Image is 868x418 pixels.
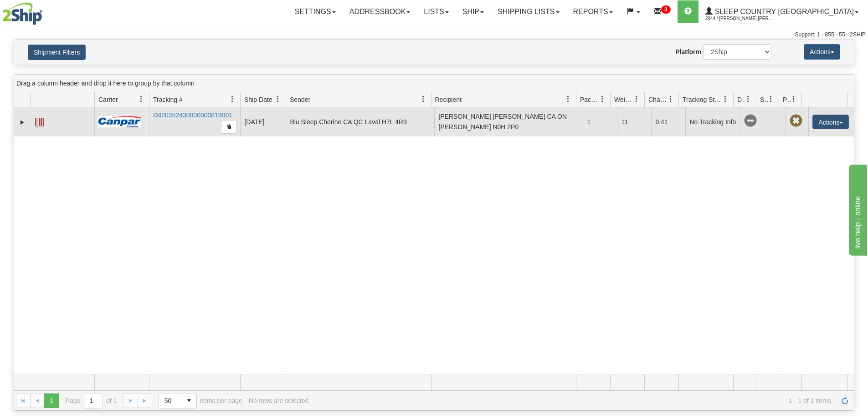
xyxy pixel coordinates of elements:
a: Ship Date filter column settings [270,91,286,107]
a: Sleep Country [GEOGRAPHIC_DATA] 2044 / [PERSON_NAME] [PERSON_NAME] [699,0,865,23]
td: 1 [583,107,617,136]
span: Recipient [435,95,462,104]
img: 14 - Canpar [98,116,141,127]
a: Reports [566,0,620,23]
a: Label [35,114,44,129]
a: Delivery Status filter column settings [740,91,756,107]
a: Settings [288,0,343,23]
input: Page 1 [84,393,103,408]
span: Shipment Issues [760,95,768,104]
a: Recipient filter column settings [560,91,576,107]
img: logo2044.jpg [2,2,42,25]
span: Carrier [98,95,118,104]
a: Lists [417,0,455,23]
a: Shipment Issues filter column settings [763,91,779,107]
a: Packages filter column settings [595,91,610,107]
a: Pickup Status filter column settings [786,91,801,107]
span: Tracking # [153,95,183,104]
td: No Tracking Info [685,107,740,136]
a: Tracking Status filter column settings [718,91,733,107]
span: Page 1 [44,393,59,408]
a: Sender filter column settings [416,91,431,107]
span: Page sizes drop down [159,393,197,408]
span: 50 [164,396,176,405]
a: Shipping lists [491,0,566,23]
span: Ship Date [244,95,272,104]
span: 1 - 1 of 1 items [315,397,831,404]
span: Pickup Not Assigned [790,115,802,127]
a: 3 [647,0,678,23]
span: No Tracking Info [744,115,757,127]
td: [PERSON_NAME] [PERSON_NAME] CA ON [PERSON_NAME] N0H 2P0 [434,107,583,136]
div: No rows are selected [249,397,309,404]
a: Refresh [837,393,852,408]
label: Platform [675,47,701,56]
iframe: chat widget [847,162,867,255]
button: Actions [812,115,849,129]
span: Packages [580,95,599,104]
div: grid grouping header [14,75,854,92]
button: Copy to clipboard [221,120,236,134]
td: 9.41 [651,107,685,136]
div: live help - online [7,5,84,16]
button: Actions [804,44,840,60]
div: Support: 1 - 855 - 55 - 2SHIP [2,31,866,39]
a: D420352430000000819001 [153,111,232,119]
span: 2044 / [PERSON_NAME] [PERSON_NAME] [705,14,774,23]
span: items per page [159,393,242,408]
span: Weight [614,95,633,104]
span: Delivery Status [737,95,745,104]
a: Carrier filter column settings [134,91,149,107]
a: Tracking # filter column settings [225,91,240,107]
a: Addressbook [343,0,417,23]
a: Weight filter column settings [629,91,644,107]
td: Blu Sleep Cherine CA QC Laval H7L 4R9 [286,107,434,136]
a: Charge filter column settings [663,91,678,107]
td: [DATE] [240,107,286,136]
sup: 3 [661,5,671,14]
span: Sender [290,95,310,104]
td: 11 [617,107,651,136]
span: select [182,393,196,408]
span: Sleep Country [GEOGRAPHIC_DATA] [713,8,854,15]
span: Charge [648,95,668,104]
span: Tracking Status [683,95,722,104]
span: Page of 1 [66,393,117,408]
span: Pickup Status [783,95,791,104]
a: Ship [456,0,491,23]
button: Shipment Filters [28,45,86,60]
a: Expand [18,118,27,127]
